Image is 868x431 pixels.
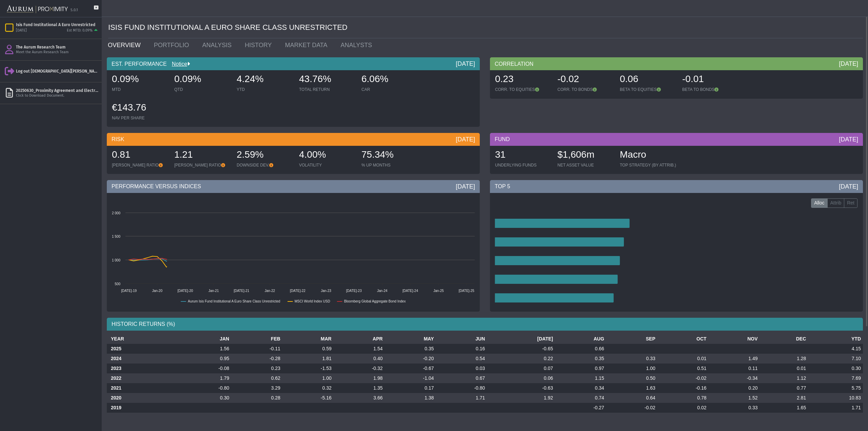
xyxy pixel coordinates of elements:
div: TOP STRATEGY (BY ATTRIB.) [620,162,676,168]
td: 3.29 [231,383,282,393]
div: CORR. TO BONDS [557,87,613,92]
th: OCT [657,334,709,344]
div: 1.21 [174,148,230,162]
text: Bloomberg Global Aggregate Bond Index [344,299,406,303]
td: 3.66 [334,393,385,403]
text: Jan-22 [264,289,275,293]
text: Jan-24 [377,289,388,293]
td: -0.67 [385,364,436,373]
td: -0.80 [436,383,487,393]
th: JUN [436,334,487,344]
td: 0.03 [436,364,487,373]
div: 5.0.1 [71,8,78,13]
span: 0.09% [112,74,139,84]
div: % UP MONTHS [361,162,417,168]
label: Ret [844,198,857,208]
div: DOWNSIDE DEV. [237,162,292,168]
div: [PERSON_NAME] RATIO [112,162,167,168]
div: Macro [620,148,676,162]
div: [DATE] [16,28,27,33]
th: JAN [180,334,231,344]
td: -0.27 [555,403,606,413]
td: 0.95 [180,354,231,364]
text: [DATE]-21 [234,289,249,293]
td: 1.38 [385,393,436,403]
div: CORR. TO EQUITIES [495,87,551,92]
div: Notice [167,60,190,68]
a: ANALYSTS [335,38,380,52]
div: CORRELATION [490,57,863,70]
td: 0.35 [555,354,606,364]
div: -0.02 [557,73,613,87]
a: OVERVIEW [103,38,149,52]
div: MTD [112,87,167,92]
text: Aurum Isis Fund Institutional A Euro Share Class Unrestricted [188,299,280,303]
div: 4.00% [299,148,355,162]
th: [DATE] [487,334,555,344]
th: YTD [808,334,863,344]
th: MAR [282,334,334,344]
td: 0.01 [759,364,808,373]
td: -0.28 [231,354,282,364]
td: -0.32 [334,364,385,373]
text: MSCI World Index USD [295,299,330,303]
div: [DATE] [839,182,858,191]
th: 2023 [107,364,180,373]
th: 2019 [107,403,180,413]
td: 0.30 [808,364,863,373]
text: 500 [115,282,120,286]
td: 0.28 [231,393,282,403]
td: 1.12 [759,373,808,383]
td: 0.35 [385,344,436,354]
div: UNDERLYING FUNDS [495,162,551,168]
div: RISK [107,133,480,146]
div: NAV PER SHARE [112,115,167,121]
td: -0.80 [180,383,231,393]
td: 7.10 [808,354,863,364]
text: [DATE]-24 [402,289,418,293]
td: 1.92 [487,393,555,403]
td: 0.59 [282,344,334,354]
td: 1.54 [334,344,385,354]
text: [DATE]-22 [290,289,305,293]
td: 1.35 [334,383,385,393]
td: 1.28 [759,354,808,364]
text: 1 000 [112,258,120,262]
td: 1.71 [436,393,487,403]
text: 1 500 [112,235,120,238]
label: Alloc [811,198,827,208]
a: Notice [167,61,187,67]
div: 75.34% [361,148,417,162]
div: YTD [237,87,292,92]
td: 1.98 [334,373,385,383]
th: 2021 [107,383,180,393]
div: NET ASSET VALUE [557,162,613,168]
td: -5.16 [282,393,334,403]
div: Log out [DEMOGRAPHIC_DATA][PERSON_NAME] [16,68,99,74]
td: 7.69 [808,373,863,383]
label: Attrib [827,198,845,208]
td: -0.16 [657,383,709,393]
td: 0.02 [657,403,709,413]
td: 1.63 [606,383,657,393]
div: HISTORIC RETURNS (%) [107,318,863,331]
div: VOLATILITY [299,162,355,168]
text: [DATE]-25 [459,289,474,293]
td: 0.11 [709,364,760,373]
div: 4.24% [237,73,292,87]
td: -0.34 [709,373,760,383]
th: APR [334,334,385,344]
div: 31 [495,148,551,162]
text: Jan-25 [433,289,444,293]
td: 0.74 [555,393,606,403]
td: 0.22 [487,354,555,364]
td: 0.62 [231,373,282,383]
div: [DATE] [456,182,475,191]
div: 0.81 [112,148,167,162]
a: HISTORY [240,38,280,52]
td: 0.06 [487,373,555,383]
th: AUG [555,334,606,344]
div: EST. PERFORMANCE [107,57,480,70]
div: Click to Download Document. [16,93,99,98]
a: MARKET DATA [280,38,335,52]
